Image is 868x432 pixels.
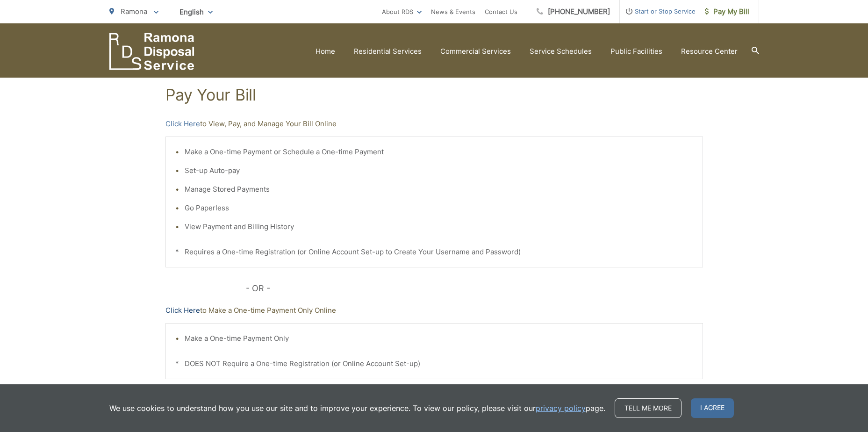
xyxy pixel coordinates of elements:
[121,7,147,16] span: Ramona
[185,202,693,214] li: Go Paperless
[485,6,517,17] a: Contact Us
[615,398,681,418] a: Tell me more
[246,281,703,295] p: - OR -
[431,6,475,17] a: News & Events
[440,46,511,57] a: Commercial Services
[705,6,749,17] span: Pay My Bill
[316,46,335,57] a: Home
[610,46,662,57] a: Public Facilities
[185,221,693,232] li: View Payment and Billing History
[681,46,738,57] a: Resource Center
[165,305,200,316] a: Click Here
[382,6,422,17] a: About RDS
[185,146,693,158] li: Make a One-time Payment or Schedule a One-time Payment
[165,118,703,130] p: to View, Pay, and Manage Your Bill Online
[109,33,194,70] a: EDCD logo. Return to the homepage.
[536,403,586,414] a: privacy policy
[172,4,220,20] span: English
[691,398,734,418] span: I agree
[530,46,592,57] a: Service Schedules
[354,46,422,57] a: Residential Services
[185,333,693,344] li: Make a One-time Payment Only
[175,246,693,258] p: * Requires a One-time Registration (or Online Account Set-up to Create Your Username and Password)
[165,305,703,316] p: to Make a One-time Payment Only Online
[165,118,200,130] a: Click Here
[165,86,703,104] h1: Pay Your Bill
[185,165,693,176] li: Set-up Auto-pay
[185,184,693,195] li: Manage Stored Payments
[175,358,693,369] p: * DOES NOT Require a One-time Registration (or Online Account Set-up)
[109,403,605,414] p: We use cookies to understand how you use our site and to improve your experience. To view our pol...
